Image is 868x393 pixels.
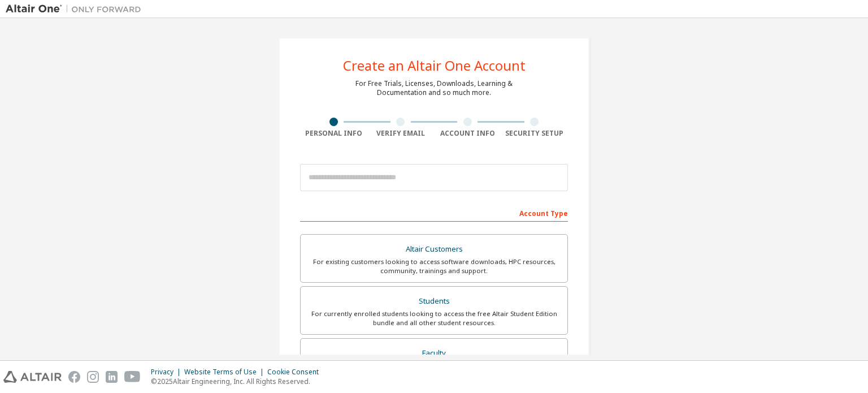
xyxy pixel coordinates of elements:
div: Altair Customers [307,241,561,257]
div: Verify Email [367,129,435,138]
div: Privacy [151,368,184,377]
div: Account Info [434,129,501,138]
div: For existing customers looking to access software downloads, HPC resources, community, trainings ... [307,257,561,275]
div: Create an Altair One Account [343,59,526,72]
img: youtube.svg [124,371,141,383]
p: © 2025 Altair Engineering, Inc. All Rights Reserved. [151,377,325,386]
div: Account Type [300,204,568,222]
img: altair_logo.svg [3,371,62,383]
img: facebook.svg [68,371,80,383]
div: Personal Info [300,129,367,138]
div: Faculty [307,346,561,361]
div: Security Setup [501,129,568,138]
img: Altair One [6,3,147,15]
img: linkedin.svg [106,371,118,383]
div: Students [307,293,561,309]
div: Cookie Consent [267,368,325,377]
img: instagram.svg [87,371,99,383]
div: Website Terms of Use [184,368,267,377]
div: For currently enrolled students looking to access the free Altair Student Edition bundle and all ... [307,309,561,327]
div: For Free Trials, Licenses, Downloads, Learning & Documentation and so much more. [355,79,513,97]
